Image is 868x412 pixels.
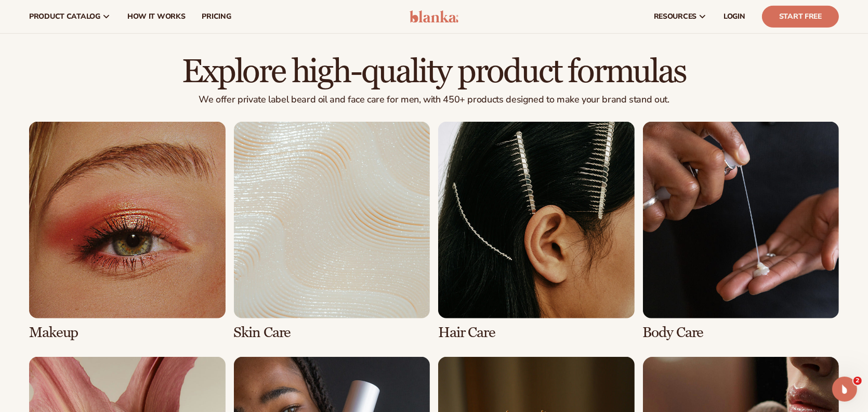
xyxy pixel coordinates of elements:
span: How It Works [127,12,186,21]
div: 1 / 8 [29,122,226,340]
p: We offer private label beard oil and face care for men, with 450+ products designed to make your ... [29,94,839,106]
div: 3 / 8 [438,122,635,340]
span: resources [654,12,696,21]
a: Start Free [762,6,839,28]
h2: Explore high-quality product formulas [29,55,839,89]
div: 2 / 8 [234,122,430,340]
span: LOGIN [724,12,745,21]
img: logo [410,10,459,23]
h3: Makeup [29,325,226,341]
h3: Hair Care [438,325,635,341]
div: 4 / 8 [643,122,839,340]
h3: Body Care [643,325,839,341]
span: pricing [202,12,231,21]
span: 2 [853,377,862,385]
span: product catalog [29,12,100,21]
iframe: Intercom live chat [832,377,857,402]
h3: Skin Care [234,325,430,341]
